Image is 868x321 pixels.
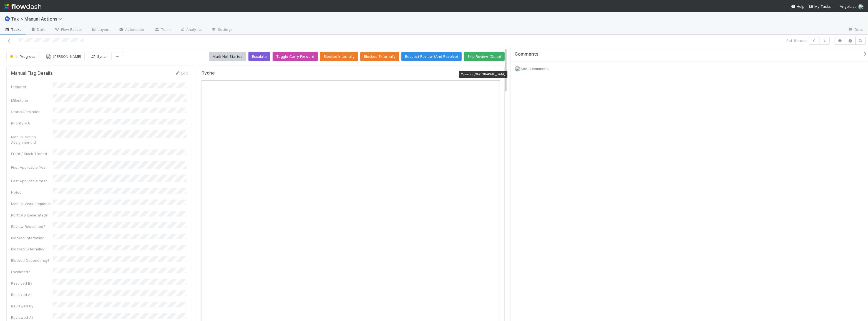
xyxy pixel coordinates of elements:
[209,52,246,61] button: Mark Not Started
[11,120,53,126] div: Priority MA
[4,27,22,32] span: Tasks
[858,4,864,9] img: avatar_85833754-9fc2-4f19-a44b-7938606ee299.png
[4,2,41,11] img: logo-inverted-e16ddd16eac7371096b0.svg
[809,4,831,9] span: My Tasks
[515,66,520,71] img: avatar_85833754-9fc2-4f19-a44b-7938606ee299.png
[360,52,399,61] button: Blocked Externally
[175,71,188,75] a: Edit
[50,26,87,34] a: Flow Builder
[11,165,53,170] div: First Applicable Year
[844,26,868,34] a: Docs
[11,178,53,184] div: Last Applicable Year
[54,27,82,32] span: Flow Builder
[840,4,856,9] span: AngelList
[809,4,831,9] a: My Tasks
[11,16,65,22] span: Tax > Manual Actions
[207,26,237,34] a: Settings
[53,54,81,59] span: [PERSON_NAME]
[464,52,505,61] button: Skip Review (Done)
[87,26,114,34] a: Layout
[11,201,53,206] div: Manual Work Required?
[114,26,150,34] a: Automation
[515,51,539,57] span: Comments
[11,303,53,309] div: Reviewed By
[11,269,53,275] div: Escalated?
[520,66,550,71] span: Add a comment...
[202,70,215,76] h5: Tyche
[11,71,53,76] h5: Manual Flag Details
[273,52,318,61] button: Toggle Carry Forward
[11,315,53,320] div: Reviewed At
[175,26,207,34] a: Analytics
[401,52,462,61] button: Request Review (And Resolve)
[11,235,53,241] div: Blocked Internally?
[11,258,53,263] div: Blocked Dependency?
[11,109,53,115] div: Status Reminder
[11,246,53,252] div: Blocked Externally?
[11,190,53,195] div: Notes
[11,280,53,286] div: Resolved By
[46,54,51,59] img: avatar_cfa6ccaa-c7d9-46b3-b608-2ec56ecf97ad.png
[791,4,804,9] div: Help
[320,52,358,61] button: Blocked Internally
[11,134,53,145] div: Manual Action Assignment Id
[11,98,53,103] div: Milestone
[41,52,85,61] button: [PERSON_NAME]
[786,38,807,43] span: 3 of 16 tasks
[248,52,270,61] button: Escalate
[11,151,53,156] div: Front / Slack Thread
[11,224,53,229] div: Review Requested?
[11,292,53,297] div: Resolved At
[26,26,50,34] a: Data
[4,16,10,21] span: Ⓜ️
[11,212,53,218] div: Portfolio Generated?
[11,84,53,89] div: Preparer
[87,52,109,61] button: Sync
[150,26,175,34] a: Team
